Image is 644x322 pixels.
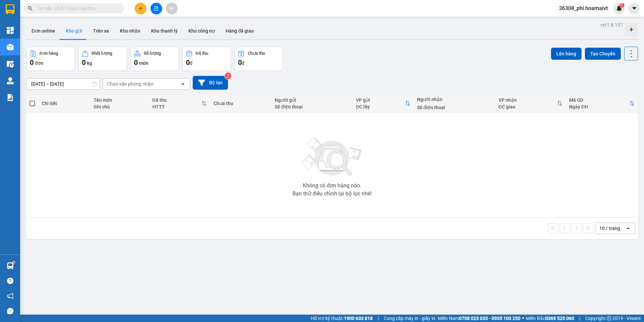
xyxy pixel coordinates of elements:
[311,315,373,322] span: Hỗ trợ kỹ thuật:
[378,315,379,322] span: |
[621,3,623,8] span: 1
[40,51,58,56] div: Đơn hàng
[92,51,112,56] div: Khối lượng
[13,261,15,263] sup: 1
[248,51,265,56] div: Chưa thu
[94,97,146,103] div: Tên món
[26,47,75,71] button: Đơn hàng0đơn
[545,316,574,321] strong: 0369 525 060
[130,47,179,71] button: Số lượng0món
[196,51,208,56] div: Đã thu
[82,58,86,66] span: 0
[353,95,414,112] th: Toggle SortBy
[628,3,640,14] button: caret-down
[186,58,190,66] span: 0
[631,5,637,11] span: caret-down
[7,262,14,269] img: warehouse-icon
[138,6,143,11] span: plus
[94,104,146,109] div: Ghi chú
[495,95,566,112] th: Toggle SortBy
[149,95,210,112] th: Toggle SortBy
[146,23,183,39] button: Kho thanh lý
[225,73,231,79] sup: 2
[616,5,622,11] img: icon-new-feature
[522,317,524,320] span: ⚪️
[569,97,629,103] div: Mã GD
[183,23,220,39] button: Kho công nợ
[600,21,623,29] div: ver 1.8.137
[30,58,34,66] span: 0
[60,23,88,39] button: Kho gửi
[384,315,436,322] span: Cung cấp máy in - giấy in:
[180,81,186,87] svg: open
[438,315,520,322] span: Miền Nam
[35,60,43,66] span: đơn
[579,315,580,322] span: |
[7,77,14,84] img: warehouse-icon
[551,48,582,60] button: Lên hàng
[135,3,146,14] button: plus
[417,97,492,102] div: Người nhận
[7,44,14,51] img: warehouse-icon
[78,47,127,71] button: Khối lượng0kg
[303,183,361,188] div: Không có đơn hàng nào.
[28,6,33,11] span: search
[7,278,13,284] span: question-circle
[292,191,372,196] div: Bạn thử điều chỉnh lại bộ lọc nhé!
[275,104,349,109] div: Số điện thoại
[152,104,201,109] div: HTTT
[344,316,373,321] strong: 1900 633 818
[526,315,574,322] span: Miền Bắc
[607,316,611,321] span: copyright
[7,293,13,299] span: notification
[356,97,405,103] div: VP gửi
[88,23,114,39] button: Trên xe
[42,101,87,106] div: Chi tiết
[7,60,14,67] img: warehouse-icon
[220,23,259,39] button: Hàng đã giao
[585,48,621,60] button: Tạo Chuyến
[6,4,14,14] img: logo-vxr
[7,27,14,34] img: dashboard-icon
[169,6,174,11] span: aim
[298,133,366,180] img: svg+xml;base64,PHN2ZyBjbGFzcz0ibGlzdC1wbHVnX19zdmciIHhtbG5zPSJodHRwOi8vd3d3LnczLm9yZy8yMDAwL3N2Zy...
[7,308,13,314] span: message
[150,3,162,14] button: file-add
[190,60,192,66] span: đ
[107,81,153,87] div: Chọn văn phòng nhận
[620,3,625,8] sup: 1
[193,76,228,90] button: Bộ lọc
[182,47,231,71] button: Đã thu0đ
[499,104,557,109] div: ĐC giao
[356,104,405,109] div: ĐC lấy
[214,101,268,106] div: Chưa thu
[417,105,492,110] div: Số điện thoại
[499,97,557,103] div: VP nhận
[27,79,100,89] input: Select a date range.
[459,316,520,321] strong: 0708 023 035 - 0935 103 250
[554,4,613,12] span: 36308_phi.hoamaivt
[7,94,14,101] img: solution-icon
[275,97,349,103] div: Người gửi
[152,97,201,103] div: Đã thu
[134,58,138,66] span: 0
[114,23,146,39] button: Kho nhận
[87,60,92,66] span: kg
[238,58,242,66] span: 0
[234,47,283,71] button: Chưa thu0đ
[242,60,244,66] span: đ
[569,104,629,109] div: Ngày ĐH
[37,5,116,12] input: Tìm tên, số ĐT hoặc mã đơn
[566,95,638,112] th: Toggle SortBy
[139,60,148,66] span: món
[599,225,620,232] div: 10 / trang
[144,51,161,56] div: Số lượng
[154,6,158,11] span: file-add
[626,226,631,231] svg: open
[166,3,178,14] button: aim
[26,23,60,39] button: Đơn online
[625,23,638,36] div: Tạo kho hàng mới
